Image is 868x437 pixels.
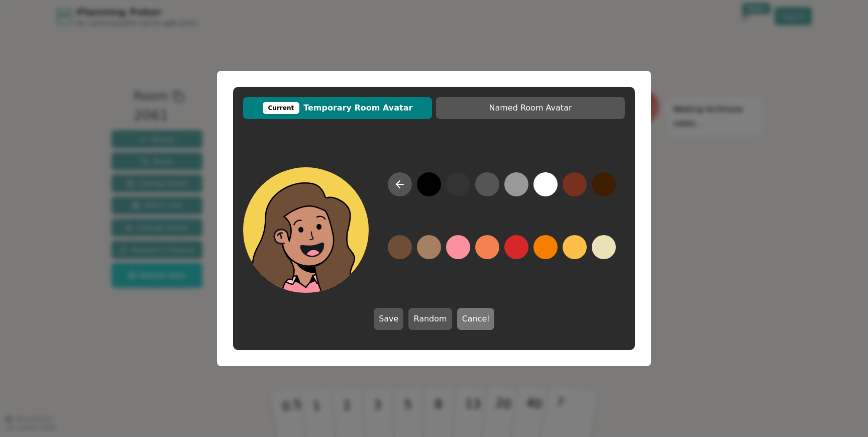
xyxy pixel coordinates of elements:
[248,102,427,114] span: Temporary Room Avatar
[374,308,403,330] button: Save
[243,97,432,119] button: CurrentTemporary Room Avatar
[408,308,452,330] button: Random
[457,308,494,330] button: Cancel
[263,102,300,114] div: Current
[441,102,620,114] span: Named Room Avatar
[436,97,625,119] button: Named Room Avatar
